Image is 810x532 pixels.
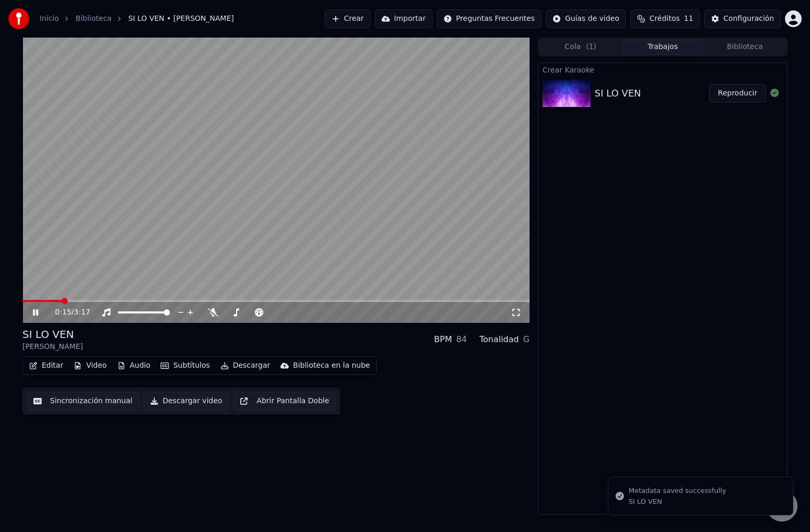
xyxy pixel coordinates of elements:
[156,358,214,373] button: Subtítulos
[523,333,529,346] div: G
[113,358,155,373] button: Audio
[546,9,626,28] button: Guías de video
[704,40,786,55] button: Biblioteca
[629,497,726,506] div: SI LO VEN
[538,63,787,76] div: Crear Karaoke
[375,9,433,28] button: Importar
[76,14,112,24] a: Biblioteca
[629,486,726,496] div: Metadata saved successfully
[40,14,234,24] nav: breadcrumb
[649,14,680,24] span: Créditos
[684,14,693,24] span: 11
[25,358,67,373] button: Editar
[22,342,83,352] div: [PERSON_NAME]
[630,9,700,28] button: Créditos11
[69,358,111,373] button: Video
[216,358,275,373] button: Descargar
[723,14,774,24] div: Configuración
[293,360,370,371] div: Biblioteca en la nube
[55,307,80,318] div: /
[22,327,83,342] div: SI LO VEN
[434,333,452,346] div: BPM
[40,14,59,24] a: Inicio
[622,40,704,55] button: Trabajos
[233,392,336,410] button: Abrir Pantalla Doble
[704,9,781,28] button: Configuración
[709,84,766,103] button: Reproducir
[55,307,71,318] span: 0:15
[456,333,467,346] div: 84
[325,9,371,28] button: Crear
[74,307,90,318] span: 3:17
[595,86,641,101] div: SI LO VEN
[8,8,29,29] img: youka
[480,333,519,346] div: Tonalidad
[586,42,596,52] span: ( 1 )
[27,392,139,410] button: Sincronización manual
[128,14,234,24] span: SI LO VEN • [PERSON_NAME]
[437,9,542,28] button: Preguntas Frecuentes
[143,392,229,410] button: Descargar video
[539,40,622,55] button: Cola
